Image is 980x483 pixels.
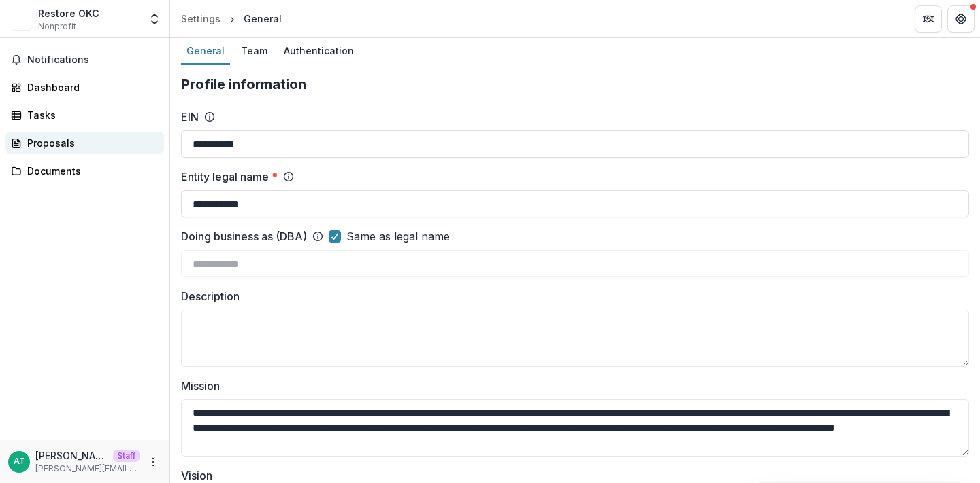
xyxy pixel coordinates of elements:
label: Entity legal name [181,168,278,185]
span: Same as legal name [346,228,450,245]
div: Authentication [278,41,359,60]
a: Authentication [278,38,359,65]
button: Open entity switcher [145,5,164,33]
div: General [181,41,230,60]
div: Settings [181,12,220,26]
a: Team [235,38,273,65]
h2: Profile information [181,76,969,92]
a: Dashboard [5,76,164,99]
a: Settings [176,9,226,29]
label: Mission [181,378,961,394]
p: [PERSON_NAME][EMAIL_ADDRESS][DOMAIN_NAME] [35,463,140,475]
div: General [244,12,282,26]
span: Notifications [27,54,159,66]
div: Team [235,41,273,60]
label: Doing business as (DBA) [181,228,307,245]
button: More [145,454,161,470]
button: Notifications [5,49,164,71]
p: [PERSON_NAME] [35,448,108,463]
p: Staff [113,450,140,462]
div: Proposals [27,136,153,150]
div: Documents [27,164,153,178]
nav: breadcrumb [176,9,287,29]
button: Get Help [947,5,975,33]
button: Partners [915,5,942,33]
div: Tasks [27,108,153,122]
a: Tasks [5,104,164,126]
div: Dashboard [27,80,153,94]
div: Anna Test [14,457,25,466]
a: Documents [5,160,164,182]
a: Proposals [5,132,164,154]
label: Description [181,288,961,304]
div: Restore OKC [38,6,99,20]
a: General [181,38,230,65]
label: EIN [181,109,199,125]
span: Nonprofit [38,20,76,33]
img: Restore OKC [11,8,33,30]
